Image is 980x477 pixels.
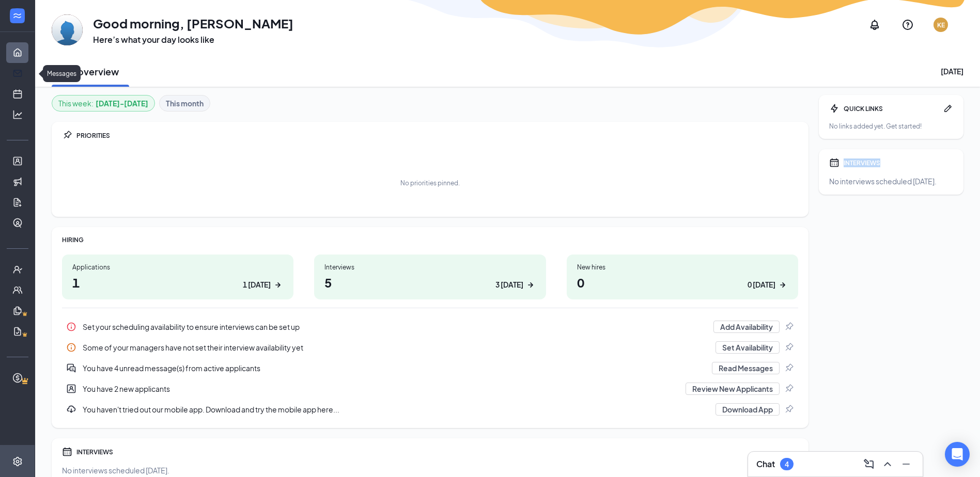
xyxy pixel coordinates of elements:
div: Applications [72,263,283,272]
svg: DoubleChatActive [66,363,76,373]
svg: Pin [62,130,72,140]
button: Minimize [898,456,914,472]
a: DoubleChatActiveYou have 4 unread message(s) from active applicantsRead MessagesPin [62,358,798,378]
svg: Pin [784,384,794,394]
button: Add Availability [713,321,780,333]
h3: Here’s what your day looks like [93,34,293,45]
svg: UserEntity [66,384,76,394]
div: This week : [58,98,148,109]
div: INTERVIEWS [844,158,953,167]
div: 1 [DATE] [243,279,271,290]
a: New hires00 [DATE]ArrowRight [567,255,798,299]
svg: ArrowRight [525,280,536,290]
div: No interviews scheduled [DATE]. [62,465,798,475]
div: You haven't tried out our mobile app. Download and try the mobile app here... [62,399,798,420]
div: KE [937,21,945,29]
div: Set your scheduling availability to ensure interviews can be set up [62,316,798,337]
svg: Settings [12,456,23,467]
div: PRIORITIES [76,131,798,140]
div: No links added yet. Get started! [829,122,953,131]
svg: Pin [784,363,794,373]
svg: WorkstreamLogo [12,10,22,21]
a: InfoSet your scheduling availability to ensure interviews can be set upAdd AvailabilityPin [62,316,798,337]
svg: Download [66,404,76,415]
svg: Info [66,342,76,353]
h1: 5 [324,274,535,291]
div: [DATE] [941,66,963,76]
b: This month [166,98,204,109]
h3: Chat [756,458,775,470]
div: Some of your managers have not set their interview availability yet [83,342,709,353]
svg: Calendar [62,447,72,457]
a: Applications11 [DATE]ArrowRight [62,255,293,299]
svg: Calendar [829,157,839,168]
div: You have 4 unread message(s) from active applicants [62,358,798,378]
div: HIRING [62,235,798,244]
svg: Pin [784,404,794,415]
svg: UserCheck [12,264,23,275]
button: Download App [715,403,780,416]
b: [DATE] - [DATE] [96,98,148,109]
div: Some of your managers have not set their interview availability yet [62,337,798,358]
a: InfoSome of your managers have not set their interview availability yetSet AvailabilityPin [62,337,798,358]
svg: Notifications [868,19,881,31]
img: Keila [52,14,83,45]
button: Read Messages [712,362,780,374]
div: You haven't tried out our mobile app. Download and try the mobile app here... [83,404,709,415]
div: QUICK LINKS [844,104,939,113]
div: You have 2 new applicants [83,384,679,394]
h1: 1 [72,274,283,291]
svg: Bolt [829,103,839,114]
svg: ArrowRight [777,280,788,290]
a: Interviews53 [DATE]ArrowRight [314,255,546,299]
svg: Info [66,322,76,332]
svg: ChevronUp [881,458,894,470]
div: 3 [DATE] [495,279,523,290]
a: UserEntityYou have 2 new applicantsReview New ApplicantsPin [62,378,798,399]
div: No priorities pinned. [400,179,460,187]
button: ComposeMessage [861,456,877,472]
button: Set Availability [715,341,780,354]
div: INTERVIEWS [76,448,798,456]
div: Open Intercom Messenger [945,442,970,467]
svg: Pin [784,322,794,332]
div: Messages [43,65,81,82]
div: No interviews scheduled [DATE]. [829,176,953,186]
h2: My overview [63,65,119,78]
svg: ArrowRight [273,280,283,290]
div: You have 2 new applicants [62,378,798,399]
svg: QuestionInfo [901,19,914,31]
button: Review New Applicants [686,383,780,395]
h1: 0 [577,274,788,291]
div: Interviews [324,263,535,272]
button: ChevronUp [879,456,896,472]
svg: Pin [784,342,794,353]
svg: ComposeMessage [863,458,875,470]
div: You have 4 unread message(s) from active applicants [83,363,706,373]
div: Set your scheduling availability to ensure interviews can be set up [83,322,707,332]
svg: Pen [943,103,953,114]
h1: Good morning, [PERSON_NAME] [93,14,293,32]
svg: Analysis [12,109,23,120]
div: 4 [785,460,789,469]
div: New hires [577,263,788,272]
div: 0 [DATE] [748,279,775,290]
a: DownloadYou haven't tried out our mobile app. Download and try the mobile app here...Download AppPin [62,399,798,420]
svg: Minimize [900,458,912,470]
